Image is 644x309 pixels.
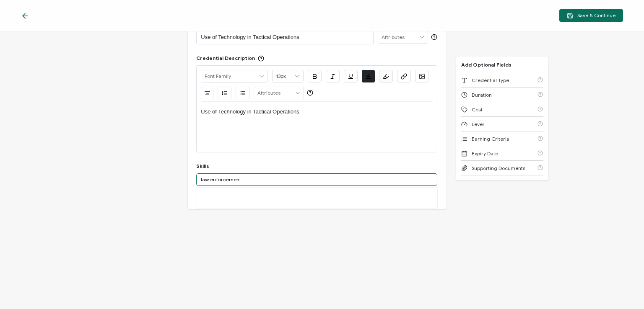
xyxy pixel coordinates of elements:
[559,9,623,22] button: Save & Continue
[472,150,498,157] span: Expiry Date
[201,70,267,82] input: Font Family
[196,173,437,186] input: Search Skill
[273,70,303,82] input: Font Size
[472,165,525,171] span: Supporting Documents
[254,87,304,99] input: Attributes
[567,13,615,19] span: Save & Continue
[472,136,509,142] span: Earning Criteria
[472,92,492,98] span: Duration
[472,77,509,83] span: Credential Type
[472,106,483,113] span: Cost
[378,31,428,43] input: Attributes
[201,33,369,41] p: Use of Technology in Tactical Operations
[602,269,644,309] iframe: Chat Widget
[456,62,517,68] p: Add Optional Fields
[196,55,264,61] div: Credential Description
[472,121,484,127] span: Level
[196,163,209,169] div: Skills
[201,108,432,116] p: Use of Technology in Tactical Operations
